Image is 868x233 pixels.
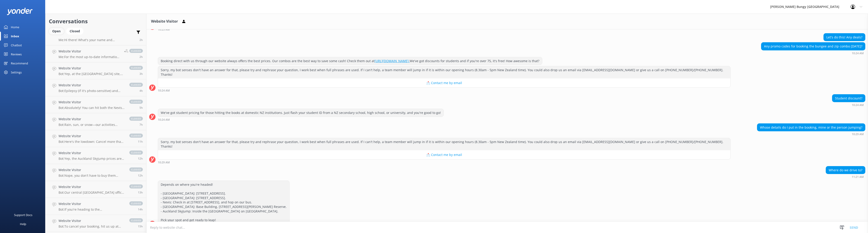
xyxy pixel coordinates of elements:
div: Settings [11,68,22,77]
h4: Website Visitor [59,134,125,139]
a: Website VisitorBot:To cancel your booking, hit us up at 0800 286 4958, [PHONE_NUMBER], or drop an... [45,215,146,232]
a: Website VisitorBot:Epilepsy (if it's photo-sensitive) and pregnancy are the big no-go's for jumpi... [45,79,146,96]
h4: Website Visitor [59,117,125,122]
h4: Website Visitor [59,184,125,189]
h4: Website Visitor [59,201,125,206]
div: Sorry, my bot senses don't have an answer for that, please try and rephrase your question, I work... [158,66,730,78]
span: Sep 19 2025 11:55pm (UTC +12:00) Pacific/Auckland [138,140,143,144]
h4: Website Visitor [59,218,125,223]
span: closed [129,117,143,121]
p: Bot: Nope, you don't have to buy them separately! Photos and videos are included in the price of ... [59,174,125,178]
div: Student discount? [832,94,865,102]
div: Closed [66,28,83,35]
div: Sep 20 2025 10:29am (UTC +12:00) Pacific/Auckland [158,161,731,164]
span: closed [129,49,143,53]
span: Sep 19 2025 09:17pm (UTC +12:00) Pacific/Auckland [138,207,143,211]
a: Website VisitorBot:Yep, at the [GEOGRAPHIC_DATA] site, spectators travel in the gondola to the ju... [45,62,146,79]
div: Sep 20 2025 10:24am (UTC +12:00) Pacific/Auckland [832,103,865,106]
p: Bot: Epilepsy (if it's photo-sensitive) and pregnancy are the big no-go's for jumping. If you're ... [59,89,125,93]
span: closed [129,184,143,188]
span: Sep 20 2025 09:22am (UTC +12:00) Pacific/Auckland [139,38,143,42]
span: closed [129,100,143,104]
div: Sep 20 2025 10:29am (UTC +12:00) Pacific/Auckland [757,132,865,136]
button: 📩 Contact me by email [158,150,730,159]
div: Inbox [11,32,19,41]
div: Sep 20 2025 10:23am (UTC +12:00) Pacific/Auckland [158,28,432,31]
div: Sep 20 2025 10:24am (UTC +12:00) Pacific/Auckland [158,118,444,121]
div: Whose details do I put in the booking, mine or the person jumping? [757,124,865,131]
a: Closed [66,28,86,33]
a: Website VisitorBot:Our central [GEOGRAPHIC_DATA] office is open from 9am - 4.30pm. Keep in mind, ... [45,181,146,198]
p: Me: For the most up-to-date information regarding their prices, please visit: [URL][DOMAIN_NAME] [59,55,121,59]
div: Booking direct with us through our website always offers the best prices. Our combos are the best... [158,57,542,65]
h4: Website Visitor [59,83,125,88]
button: 📩 Contact me by email [158,78,730,87]
strong: 10:29 AM [852,133,864,136]
strong: 10:23 AM [158,28,170,31]
a: Website VisitorBot:Yep, the Auckland Skyjump prices are the same for everyone: $330 per adult (15... [45,147,146,164]
p: Bot: Absolutely! You can hit both the Nevis Swing and Kawarau Bungy in one epic day. They're in d... [59,106,125,110]
strong: 11:21 AM [852,176,864,178]
h4: Website Visitor [59,100,125,105]
div: Sep 20 2025 10:24am (UTC +12:00) Pacific/Auckland [761,52,865,55]
div: Open [49,28,64,35]
p: Bot: Rain, sun, or snow—our activities usually go ahead in most weather conditions. If we ever ha... [59,123,125,127]
a: Website VisitorMe:For the most up-to-date information regarding their prices, please visit: [URL]... [45,45,146,62]
p: Bot: To cancel your booking, hit us up at 0800 286 4958, [PHONE_NUMBER], or drop an email to [EMA... [59,224,125,228]
strong: 10:24 AM [158,89,170,92]
span: Sep 20 2025 04:34am (UTC +12:00) Pacific/Auckland [139,123,143,127]
div: Chatbot [11,41,22,50]
a: Website VisitorBot:If you're heading to the [GEOGRAPHIC_DATA], check in at our [GEOGRAPHIC_DATA] ... [45,198,146,215]
div: Depends on where you're headed! - [GEOGRAPHIC_DATA]: [STREET_ADDRESS]. - [GEOGRAPHIC_DATA]: [STRE... [158,181,289,224]
span: Sep 20 2025 07:00am (UTC +12:00) Pacific/Auckland [139,89,143,93]
h3: Website Visitor [151,19,178,24]
div: Sep 20 2025 10:24am (UTC +12:00) Pacific/Auckland [158,89,731,92]
span: closed [129,218,143,222]
div: Recommend [11,59,28,68]
div: Sorry, my bot senses don't have an answer for that, please try and rephrase your question, I work... [158,138,730,150]
h2: Conversations [49,17,143,26]
div: Any promo codes for booking the bungee and zip combo [DATE]? [761,42,865,50]
strong: 10:24 AM [852,52,864,55]
span: Sep 19 2025 11:26pm (UTC +12:00) Pacific/Auckland [138,157,143,160]
div: Reviews [11,50,22,59]
span: Sep 19 2025 10:00pm (UTC +12:00) Pacific/Auckland [138,191,143,194]
p: Bot: Here's the lowdown: Cancel more than 48 hours ahead, and you get a full refund. Less than 48... [59,140,125,144]
h4: Website Visitor [59,49,121,54]
strong: 10:29 AM [158,161,170,164]
strong: 10:24 AM [852,104,864,106]
span: closed [129,167,143,172]
img: yonder-white-logo.png [7,8,33,15]
span: Sep 19 2025 07:57pm (UTC +12:00) Pacific/Auckland [138,224,143,228]
span: Sep 19 2025 11:24pm (UTC +12:00) Pacific/Auckland [138,174,143,177]
a: [URL][DOMAIN_NAME]. [375,59,410,63]
span: Sep 20 2025 06:13am (UTC +12:00) Pacific/Auckland [139,106,143,110]
div: Where do we drive to? [826,166,865,174]
p: Bot: If you're heading to the [GEOGRAPHIC_DATA], check in at our [GEOGRAPHIC_DATA] office at [STR... [59,207,125,212]
h4: Website Visitor [59,151,125,155]
h4: Website Visitor [59,167,125,172]
span: closed [129,66,143,70]
strong: 10:24 AM [158,118,170,121]
div: Help [20,219,26,228]
p: Me: Hi there! What's your name and which activity did you do? [59,38,121,42]
p: Bot: Yep, the Auckland Skyjump prices are the same for everyone: $330 per adult (15+yrs), $290 pe... [59,157,125,161]
span: Sep 20 2025 09:01am (UTC +12:00) Pacific/Auckland [139,55,143,59]
span: Sep 20 2025 08:35am (UTC +12:00) Pacific/Auckland [139,72,143,76]
div: We've got student pricing for those hitting the books at domestic NZ institutions. Just flash you... [158,109,443,117]
a: Website VisitorBot:Rain, sun, or snow—our activities usually go ahead in most weather conditions.... [45,113,146,130]
p: Bot: Yep, at the [GEOGRAPHIC_DATA] site, spectators travel in the gondola to the jump pod along w... [59,72,125,76]
a: Website VisitorBot:Here's the lowdown: Cancel more than 48 hours ahead, and you get a full refund... [45,130,146,147]
span: closed [129,83,143,87]
a: Open [49,28,66,33]
p: Bot: Our central [GEOGRAPHIC_DATA] office is open from 9am - 4.30pm. Keep in mind, these hours mi... [59,191,125,195]
span: closed [129,151,143,155]
div: Support Docs [14,210,32,219]
a: Website VisitorBot:Nope, you don't have to buy them separately! Photos and videos are included in... [45,164,146,181]
a: Website VisitorBot:Absolutely! You can hit both the Nevis Swing and Kawarau Bungy in one epic day... [45,96,146,113]
span: closed [129,134,143,138]
h4: Website Visitor [59,66,125,71]
div: Let's do this! Any deals? [824,33,865,41]
div: Home [11,23,19,32]
span: closed [129,201,143,205]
